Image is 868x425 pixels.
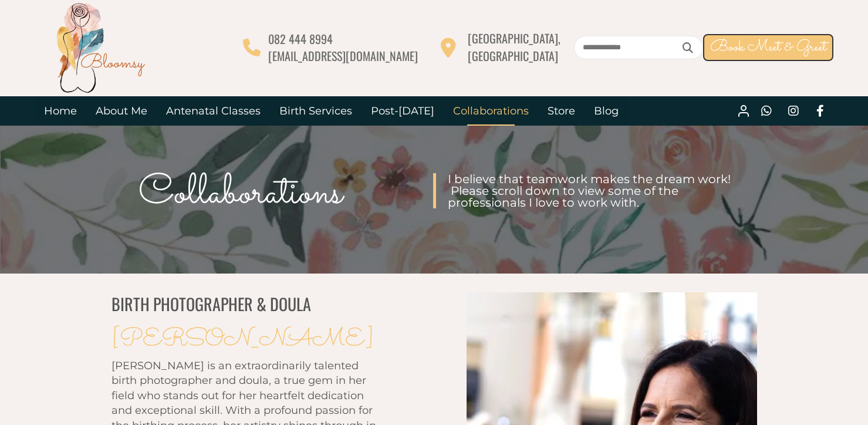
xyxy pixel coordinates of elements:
[53,1,147,95] img: Bloomsy
[139,163,342,225] span: Collaborations
[157,96,270,126] a: Antenatal Classes
[112,292,311,316] span: BIRTH PHOTOGRAPHER & DOULA
[585,96,628,126] a: Blog
[35,96,86,126] a: Home
[468,47,558,65] span: [GEOGRAPHIC_DATA]
[444,96,538,126] a: Collaborations
[468,29,560,47] span: [GEOGRAPHIC_DATA],
[362,96,444,126] a: Post-[DATE]
[112,322,374,358] span: [PERSON_NAME]
[703,34,833,61] a: Book Meet & Greet
[538,96,585,126] a: Store
[448,172,734,210] span: I believe that teamwork makes the dream work! Please scroll down to view some of the professional...
[268,47,418,65] span: [EMAIL_ADDRESS][DOMAIN_NAME]
[268,30,333,48] span: 082 444 8994
[270,96,362,126] a: Birth Services
[86,96,157,126] a: About Me
[710,36,826,59] span: Book Meet & Greet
